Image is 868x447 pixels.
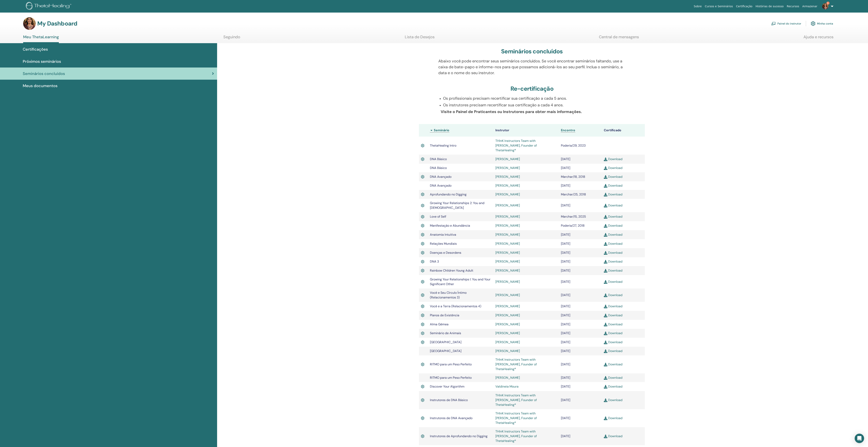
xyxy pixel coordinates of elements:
[23,58,61,64] span: Próximos seminários
[421,293,424,298] img: Active Certificate
[421,434,424,439] img: Active Certificate
[438,58,626,76] p: Abaixo você pode encontrar seus seminários concluídos. Se você encontrar seminários faltando, use...
[559,181,602,190] td: [DATE]
[559,266,602,275] td: [DATE]
[430,416,472,420] span: Instrutores de DNA Avançado
[561,128,575,132] a: Encontro
[559,137,602,155] td: Poderia/29, 2023
[421,340,424,345] img: Active Certificate
[604,175,622,179] a: Download
[421,192,424,197] img: Active Certificate
[559,288,602,302] td: [DATE]
[495,384,519,389] a: Valdineia Moura
[421,214,424,219] img: Active Certificate
[604,269,607,273] img: download.svg
[430,175,451,179] span: DNA Avançado
[604,417,607,420] img: download.svg
[495,268,520,273] a: [PERSON_NAME]
[559,347,602,355] td: [DATE]
[495,280,520,284] a: [PERSON_NAME]
[443,102,626,108] p: Os instrutores precisam recertificar sua certificação a cada 4 anos.
[430,192,467,196] span: Aprofundando no Digging
[604,251,607,255] img: download.svg
[604,184,607,188] img: download.svg
[421,313,424,318] img: Active Certificate
[495,223,520,228] a: [PERSON_NAME]
[421,241,424,246] img: Active Certificate
[559,275,602,288] td: [DATE]
[493,124,559,137] th: Instrutor
[559,248,602,257] td: [DATE]
[495,340,520,344] a: [PERSON_NAME]
[23,83,57,89] span: Meus documentos
[604,175,607,179] img: download.svg
[604,192,622,196] a: Download
[23,46,48,52] span: Certificações
[604,280,622,284] a: Download
[604,293,622,297] a: Download
[604,376,607,380] img: download.svg
[604,363,607,366] img: download.svg
[801,3,819,10] a: Armazenar
[604,314,607,317] img: download.svg
[441,109,582,114] b: Visite o Painel de Praticantes ou Instrutores para obter mais informações.
[421,157,424,162] img: Active Certificate
[421,331,424,336] img: Active Certificate
[430,166,447,170] span: DNA Básico
[430,322,449,326] span: Alma Gêmea
[421,398,424,403] img: Active Certificate
[754,3,785,10] a: Histórias de sucesso
[604,193,607,196] img: download.svg
[604,313,622,317] a: Download
[604,349,607,353] img: download.svg
[604,384,622,389] a: Download
[604,268,622,273] a: Download
[421,279,424,284] img: Active Certificate
[604,434,622,438] a: Download
[561,128,575,132] span: Encontro
[430,349,461,353] span: [GEOGRAPHIC_DATA]
[604,223,622,228] a: Download
[421,232,424,237] img: Active Certificate
[495,233,520,237] a: [PERSON_NAME]
[604,214,622,219] a: Download
[822,3,828,9] img: default.jpg
[559,338,602,347] td: [DATE]
[604,294,607,297] img: download.svg
[559,257,602,266] td: [DATE]
[559,320,602,329] td: [DATE]
[495,139,537,152] a: THInK Instructors Team with [PERSON_NAME], Founder of ThetaHealing®
[37,20,77,27] h3: My Dashboard
[559,155,602,164] td: [DATE]
[430,223,470,228] span: Manifestação e Abundância
[604,341,607,344] img: download.svg
[421,174,424,179] img: Active Certificate
[223,35,240,42] a: Seguindo
[604,204,607,207] img: download.svg
[421,384,424,389] img: Active Certificate
[495,358,537,371] a: THInK Instructors Team with [PERSON_NAME], Founder of ThetaHealing®
[771,19,801,28] a: Painel do instrutor
[559,427,602,445] td: [DATE]
[421,203,424,208] img: Active Certificate
[421,416,424,421] img: Active Certificate
[430,398,468,402] span: Instrutores de DNA Básico
[559,355,602,373] td: [DATE]
[430,157,447,161] span: DNA Básico
[604,260,607,264] img: download.svg
[559,373,602,382] td: [DATE]
[26,2,73,11] img: logo.png
[604,224,607,228] img: download.svg
[602,124,645,137] th: Certificado
[430,259,439,264] span: DNA 3
[604,435,607,438] img: download.svg
[559,329,602,338] td: [DATE]
[495,259,520,264] a: [PERSON_NAME]
[559,230,602,239] td: [DATE]
[604,203,622,207] a: Download
[811,19,833,28] a: Minha conta
[599,35,639,42] a: Central de mensagens
[430,251,461,255] span: Doenças e Desordens
[430,434,488,438] span: Instrutores de Aprofundando no Digging
[604,376,622,380] a: Download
